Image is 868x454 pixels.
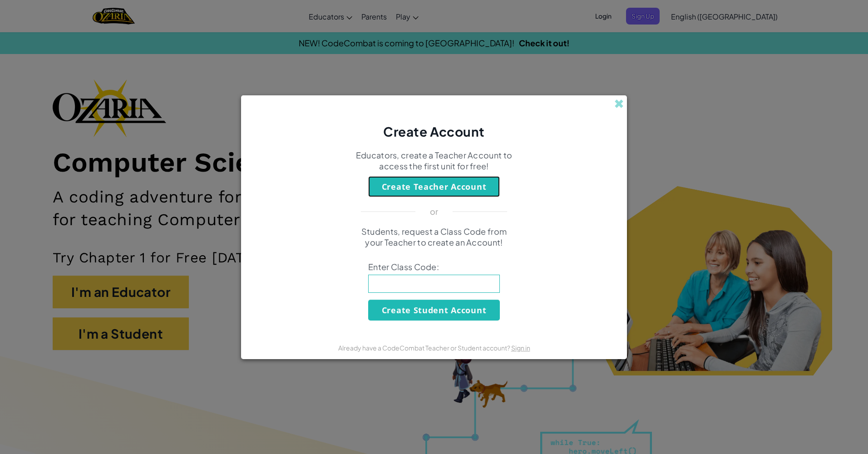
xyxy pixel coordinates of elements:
[355,226,513,248] p: Students, request a Class Code from your Teacher to create an Account!
[338,344,511,352] span: Already have a CodeCombat Teacher or Student account?
[430,206,439,217] p: or
[368,176,500,197] button: Create Teacher Account
[368,300,500,321] button: Create Student Account
[355,150,513,172] p: Educators, create a Teacher Account to access the first unit for free!
[368,262,500,272] span: Enter Class Code:
[511,344,530,352] a: Sign in
[383,123,485,139] span: Create Account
